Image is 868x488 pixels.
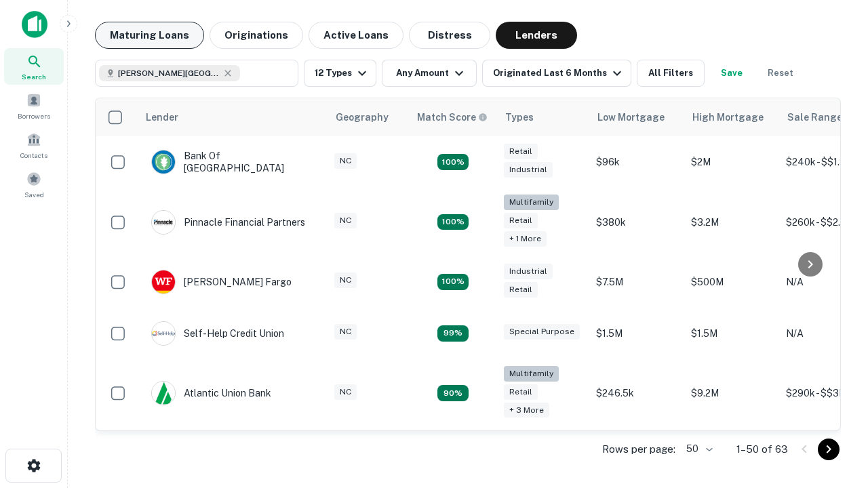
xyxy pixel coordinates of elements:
[4,87,64,124] a: Borrowers
[437,154,469,170] div: Matching Properties: 15, hasApolloMatch: undefined
[504,162,553,178] div: Industrial
[151,321,284,346] div: Self-help Credit Union
[504,213,538,228] div: Retail
[4,48,64,85] a: Search
[22,11,47,38] img: capitalize-icon.png
[602,441,675,457] p: Rows per page:
[437,325,469,342] div: Matching Properties: 11, hasApolloMatch: undefined
[504,366,559,382] div: Multifamily
[95,22,204,49] button: Maturing Loans
[417,110,488,125] div: Capitalize uses an advanced AI algorithm to match your search with the best lender. The match sco...
[681,439,715,459] div: 50
[437,385,469,401] div: Matching Properties: 10, hasApolloMatch: undefined
[4,127,64,163] a: Contacts
[759,60,802,87] button: Reset
[152,322,175,345] img: picture
[138,98,328,136] th: Lender
[4,166,64,203] a: Saved
[589,98,684,136] th: Low Mortgage
[334,213,357,228] div: NC
[818,439,840,460] button: Go to next page
[597,109,665,125] div: Low Mortgage
[151,270,292,294] div: [PERSON_NAME] Fargo
[409,22,490,49] button: Distress
[684,308,779,359] td: $1.5M
[382,60,477,87] button: Any Amount
[787,109,842,125] div: Sale Range
[20,150,47,161] span: Contacts
[496,22,577,49] button: Lenders
[151,210,305,235] div: Pinnacle Financial Partners
[504,403,549,418] div: + 3 more
[504,324,580,340] div: Special Purpose
[684,359,779,428] td: $9.2M
[437,274,469,290] div: Matching Properties: 14, hasApolloMatch: undefined
[152,211,175,234] img: picture
[684,256,779,308] td: $500M
[146,109,178,125] div: Lender
[24,189,44,200] span: Saved
[334,384,357,400] div: NC
[684,136,779,188] td: $2M
[589,308,684,359] td: $1.5M
[800,380,868,445] iframe: Chat Widget
[493,65,625,81] div: Originated Last 6 Months
[710,60,753,87] button: Save your search to get updates of matches that match your search criteria.
[589,188,684,256] td: $380k
[482,60,631,87] button: Originated Last 6 Months
[210,22,303,49] button: Originations
[736,441,788,457] p: 1–50 of 63
[589,359,684,428] td: $246.5k
[589,136,684,188] td: $96k
[336,109,389,125] div: Geography
[504,144,538,159] div: Retail
[637,60,705,87] button: All Filters
[504,384,538,400] div: Retail
[334,153,357,169] div: NC
[692,109,764,125] div: High Mortgage
[504,231,547,247] div: + 1 more
[505,109,534,125] div: Types
[504,195,559,210] div: Multifamily
[409,98,497,136] th: Capitalize uses an advanced AI algorithm to match your search with the best lender. The match sco...
[18,110,50,121] span: Borrowers
[497,98,589,136] th: Types
[328,98,409,136] th: Geography
[118,67,220,79] span: [PERSON_NAME][GEOGRAPHIC_DATA], [GEOGRAPHIC_DATA]
[304,60,376,87] button: 12 Types
[309,22,403,49] button: Active Loans
[504,282,538,298] div: Retail
[589,256,684,308] td: $7.5M
[152,382,175,405] img: picture
[684,188,779,256] td: $3.2M
[22,71,46,82] span: Search
[504,264,553,279] div: Industrial
[151,150,314,174] div: Bank Of [GEOGRAPHIC_DATA]
[151,381,271,405] div: Atlantic Union Bank
[437,214,469,230] div: Matching Properties: 20, hasApolloMatch: undefined
[334,324,357,340] div: NC
[684,98,779,136] th: High Mortgage
[152,150,175,174] img: picture
[417,110,485,125] h6: Match Score
[334,272,357,288] div: NC
[152,270,175,293] img: picture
